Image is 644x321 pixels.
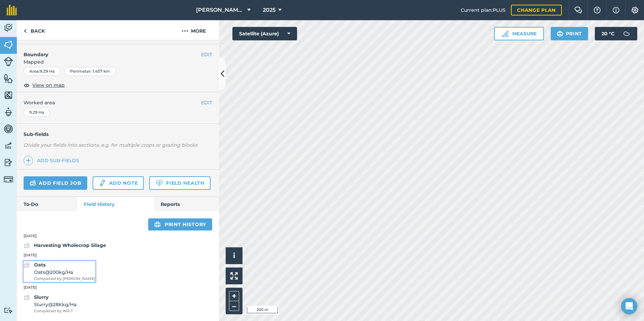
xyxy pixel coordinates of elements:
[154,197,219,212] a: Reports
[4,124,13,134] img: svg+xml;base64,PD94bWwgdmVyc2lvbj0iMS4wIiBlbmNvZGluZz0idXRmLTgiPz4KPCEtLSBHZW5lcmF0b3I6IEFkb2JlIE...
[201,99,212,106] button: EDIT
[34,242,106,248] strong: Harvesting Wholecrop Silage
[24,176,87,190] a: Add field job
[168,20,219,40] button: More
[557,30,563,38] img: svg+xml;base64,PHN2ZyB4bWxucz0iaHR0cDovL3d3dy53My5vcmcvMjAwMC9zdmciIHdpZHRoPSIxOSIgaGVpZ2h0PSIyNC...
[4,73,13,83] img: svg+xml;base64,PHN2ZyB4bWxucz0iaHR0cDovL3d3dy53My5vcmcvMjAwMC9zdmciIHdpZHRoPSI1NiIgaGVpZ2h0PSI2MC...
[4,40,13,50] img: svg+xml;base64,PHN2ZyB4bWxucz0iaHR0cDovL3d3dy53My5vcmcvMjAwMC9zdmciIHdpZHRoPSI1NiIgaGVpZ2h0PSI2MC...
[502,30,508,37] img: Ruler icon
[230,272,238,280] img: Four arrows, one pointing top left, one top right, one bottom right and the last bottom left
[4,90,13,100] img: svg+xml;base64,PHN2ZyB4bWxucz0iaHR0cDovL3d3dy53My5vcmcvMjAwMC9zdmciIHdpZHRoPSI1NiIgaGVpZ2h0PSI2MC...
[461,6,506,14] span: Current plan : PLUS
[4,107,13,117] img: svg+xml;base64,PD94bWwgdmVyc2lvbj0iMS4wIiBlbmNvZGluZz0idXRmLTgiPz4KPCEtLSBHZW5lcmF0b3I6IEFkb2JlIE...
[34,308,76,314] span: Completed by Will T
[229,291,239,301] button: +
[4,307,13,314] img: svg+xml;base64,PD94bWwgdmVyc2lvbj0iMS4wIiBlbmNvZGluZz0idXRmLTgiPz4KPCEtLSBHZW5lcmF0b3I6IEFkb2JlIE...
[149,176,210,190] a: Field Health
[602,27,614,40] span: 20 ° C
[229,301,239,311] button: –
[551,27,588,40] button: Print
[620,27,633,40] img: svg+xml;base64,PD94bWwgdmVyc2lvbj0iMS4wIiBlbmNvZGluZz0idXRmLTgiPz4KPCEtLSBHZW5lcmF0b3I6IEFkb2JlIE...
[226,247,243,264] button: i
[24,156,82,165] a: Add sub-fields
[17,285,219,291] p: [DATE]
[4,57,13,66] img: svg+xml;base64,PD94bWwgdmVyc2lvbj0iMS4wIiBlbmNvZGluZz0idXRmLTgiPz4KPCEtLSBHZW5lcmF0b3I6IEFkb2JlIE...
[34,294,49,300] strong: Slurry
[24,108,50,117] div: 9.29 Ha
[196,6,245,14] span: [PERSON_NAME] LTD
[494,27,544,40] button: Measure
[4,141,13,151] img: svg+xml;base64,PD94bWwgdmVyc2lvbj0iMS4wIiBlbmNvZGluZz0idXRmLTgiPz4KPCEtLSBHZW5lcmF0b3I6IEFkb2JlIE...
[17,233,219,239] p: [DATE]
[595,27,637,40] button: 20 °C
[182,27,188,35] img: svg+xml;base64,PHN2ZyB4bWxucz0iaHR0cDovL3d3dy53My5vcmcvMjAwMC9zdmciIHdpZHRoPSIyMCIgaGVpZ2h0PSIyNC...
[24,81,65,89] button: View on map
[148,218,212,230] a: Print history
[17,131,219,138] h4: Sub-fields
[34,276,95,282] span: Completed by [PERSON_NAME]
[99,179,106,187] img: svg+xml;base64,PD94bWwgdmVyc2lvbj0iMS4wIiBlbmNvZGluZz0idXRmLTgiPz4KPCEtLSBHZW5lcmF0b3I6IEFkb2JlIE...
[24,99,212,106] span: Worked area
[17,44,201,58] h4: Boundary
[24,261,30,269] img: svg+xml;base64,PD94bWwgdmVyc2lvbj0iMS4wIiBlbmNvZGluZz0idXRmLTgiPz4KPCEtLSBHZW5lcmF0b3I6IEFkb2JlIE...
[631,7,639,13] img: A cog icon
[593,7,601,13] img: A question mark icon
[64,67,116,76] div: Perimeter : 1.457 km
[34,269,95,276] span: Oats @ 200 kg / Ha
[30,179,36,187] img: svg+xml;base64,PD94bWwgdmVyc2lvbj0iMS4wIiBlbmNvZGluZz0idXRmLTgiPz4KPCEtLSBHZW5lcmF0b3I6IEFkb2JlIE...
[263,6,276,14] span: 2025
[4,175,13,184] img: svg+xml;base64,PD94bWwgdmVyc2lvbj0iMS4wIiBlbmNvZGluZz0idXRmLTgiPz4KPCEtLSBHZW5lcmF0b3I6IEFkb2JlIE...
[621,298,637,314] div: Open Intercom Messenger
[17,58,219,66] span: Mapped
[24,142,197,148] em: Divide your fields into sections, e.g. for multiple crops or grazing blocks
[24,67,60,76] div: Area : 9.29 Ha
[233,251,235,260] span: i
[24,242,30,250] img: svg+xml;base64,PD94bWwgdmVyc2lvbj0iMS4wIiBlbmNvZGluZz0idXRmLTgiPz4KPCEtLSBHZW5lcmF0b3I6IEFkb2JlIE...
[93,176,144,190] a: Add note
[4,157,13,168] img: svg+xml;base64,PD94bWwgdmVyc2lvbj0iMS4wIiBlbmNvZGluZz0idXRmLTgiPz4KPCEtLSBHZW5lcmF0b3I6IEFkb2JlIE...
[17,20,52,40] a: Back
[24,27,27,35] img: svg+xml;base64,PHN2ZyB4bWxucz0iaHR0cDovL3d3dy53My5vcmcvMjAwMC9zdmciIHdpZHRoPSI5IiBoZWlnaHQ9IjI0Ii...
[613,6,619,14] img: svg+xml;base64,PHN2ZyB4bWxucz0iaHR0cDovL3d3dy53My5vcmcvMjAwMC9zdmciIHdpZHRoPSIxNyIgaGVpZ2h0PSIxNy...
[34,262,45,268] strong: Oats
[24,261,95,282] a: OatsOats@200kg/HaCompleted by [PERSON_NAME]
[34,301,76,308] span: Slurry @ 28K kg / Ha
[24,293,76,314] a: SlurrySlurry@28Kkg/HaCompleted by Will T
[24,293,30,301] img: svg+xml;base64,PD94bWwgdmVyc2lvbj0iMS4wIiBlbmNvZGluZz0idXRmLTgiPz4KPCEtLSBHZW5lcmF0b3I6IEFkb2JlIE...
[232,27,297,40] button: Satellite (Azure)
[154,220,161,228] img: svg+xml;base64,PHN2ZyB4bWxucz0iaHR0cDovL3d3dy53My5vcmcvMjAwMC9zdmciIHdpZHRoPSIxOSIgaGVpZ2h0PSIyNC...
[17,197,77,212] a: To-Do
[574,7,582,13] img: Two speech bubbles overlapping with the left bubble in the forefront
[511,5,562,15] a: Change plan
[201,51,212,58] button: EDIT
[77,197,154,212] a: Field History
[24,242,106,250] a: Harvesting Wholecrop Silage
[24,81,30,89] img: svg+xml;base64,PHN2ZyB4bWxucz0iaHR0cDovL3d3dy53My5vcmcvMjAwMC9zdmciIHdpZHRoPSIxOCIgaGVpZ2h0PSIyNC...
[4,23,13,33] img: svg+xml;base64,PD94bWwgdmVyc2lvbj0iMS4wIiBlbmNvZGluZz0idXRmLTgiPz4KPCEtLSBHZW5lcmF0b3I6IEFkb2JlIE...
[26,156,31,165] img: svg+xml;base64,PHN2ZyB4bWxucz0iaHR0cDovL3d3dy53My5vcmcvMjAwMC9zdmciIHdpZHRoPSIxNCIgaGVpZ2h0PSIyNC...
[32,81,65,89] span: View on map
[17,252,219,258] p: [DATE]
[7,5,17,15] img: fieldmargin Logo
